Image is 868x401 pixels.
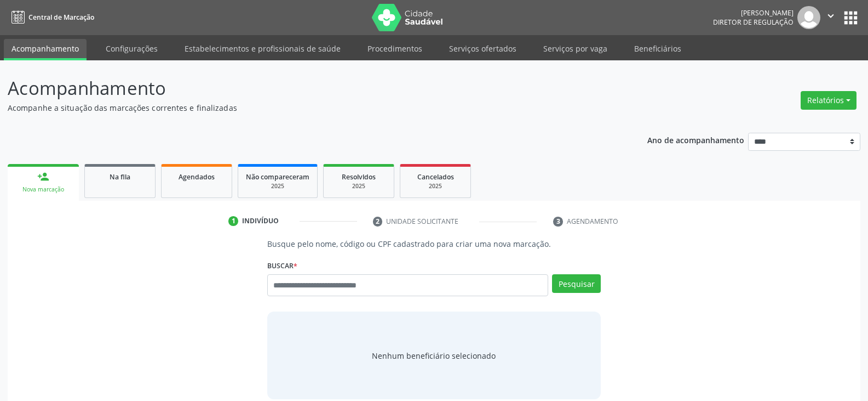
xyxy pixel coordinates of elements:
[801,91,856,110] button: Relatórios
[441,39,524,58] a: Serviços ofertados
[28,13,94,22] span: Central de Marcação
[647,133,744,146] p: Ano de acompanhamento
[37,171,49,183] div: person_add
[797,6,820,29] img: img
[177,39,348,58] a: Estabelecimentos e profissionais de saúde
[713,8,794,18] div: [PERSON_NAME]
[110,172,130,182] span: Na fila
[267,257,297,274] label: Buscar
[8,8,94,26] a: Central de Marcação
[820,6,841,29] button: 
[15,185,71,194] div: Nova marcação
[331,182,386,190] div: 2025
[841,8,860,27] button: apps
[8,75,605,102] p: Acompanhamento
[536,39,615,58] a: Serviços por vaga
[342,172,376,182] span: Resolvidos
[228,216,238,226] div: 1
[626,39,689,58] a: Beneficiários
[417,172,454,182] span: Cancelados
[372,350,496,362] span: Nenhum beneficiário selecionado
[825,10,837,22] i: 
[8,102,605,114] p: Acompanhe a situação das marcações correntes e finalizadas
[408,182,463,190] div: 2025
[713,18,794,27] span: Diretor de regulação
[267,238,601,250] p: Busque pelo nome, código ou CPF cadastrado para criar uma nova marcação.
[242,216,279,226] div: Indivíduo
[360,39,430,58] a: Procedimentos
[246,182,309,190] div: 2025
[98,39,165,58] a: Configurações
[246,172,309,182] span: Não compareceram
[179,172,215,182] span: Agendados
[4,39,87,60] a: Acompanhamento
[552,274,601,293] button: Pesquisar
